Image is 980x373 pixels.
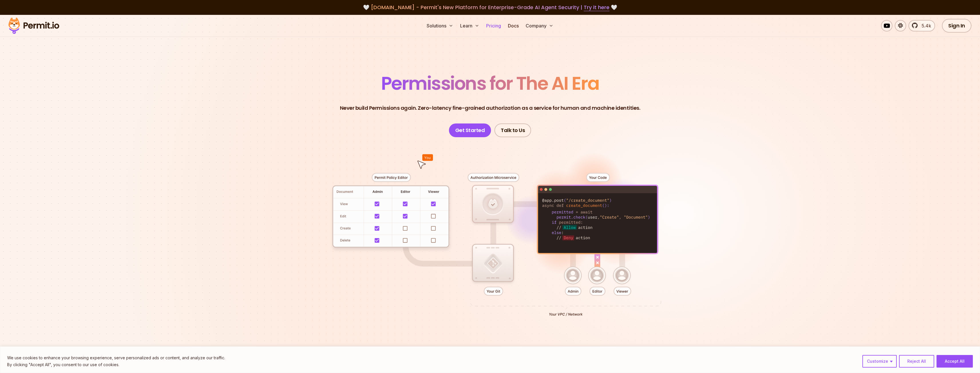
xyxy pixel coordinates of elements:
p: By clicking "Accept All", you consent to our use of cookies. [7,361,225,368]
p: We use cookies to enhance your browsing experience, serve personalized ads or content, and analyz... [7,354,225,361]
a: Get Started [449,123,491,137]
button: Accept All [937,355,973,368]
span: Permissions for The AI Era [381,71,599,96]
a: Try it here [584,4,609,11]
button: Solutions [424,20,456,31]
a: Sign In [942,19,971,33]
a: Talk to Us [494,123,531,137]
a: Docs [506,20,521,31]
button: Reject All [899,355,934,368]
span: [DOMAIN_NAME] - Permit's New Platform for Enterprise-Grade AI Agent Security | [371,4,609,11]
img: Permit logo [6,16,62,35]
button: Company [523,20,556,31]
button: Learn [458,20,482,31]
a: 5.4k [908,20,935,31]
span: 5.4k [918,22,931,29]
a: Pricing [484,20,503,31]
div: 🤍 🤍 [14,3,966,11]
button: Customize [862,355,897,368]
p: Never build Permissions again. Zero-latency fine-grained authorization as a service for human and... [340,104,640,112]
